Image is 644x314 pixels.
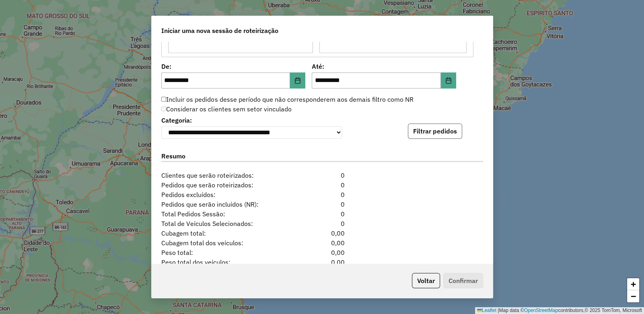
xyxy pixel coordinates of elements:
div: 0,00 [294,248,350,257]
div: 0,00 [294,257,350,267]
label: De: [161,62,306,71]
a: Zoom out [627,290,639,302]
span: Pedidos que serão roteirizados: [156,180,294,190]
div: Map data © contributors,© 2025 TomTom, Microsoft [475,307,644,314]
div: 0 [294,190,350,199]
span: | [498,308,499,313]
button: Choose Date [441,72,456,88]
div: 0 [294,180,350,190]
span: Peso total: [156,248,294,257]
label: Até: [312,62,456,71]
button: Filtrar pedidos [408,123,462,139]
span: Clientes que serão roteirizados: [156,170,294,180]
div: 0 [294,170,350,180]
button: Choose Date [290,72,305,88]
span: Pedidos excluídos: [156,190,294,199]
a: Zoom in [627,278,639,290]
span: Cubagem total dos veículos: [156,238,294,248]
input: Considerar os clientes sem setor vinculado [161,106,167,111]
button: Voltar [412,273,440,288]
a: OpenStreetMap [524,308,558,313]
span: Peso total dos veículos: [156,257,294,267]
div: 0,00 [294,238,350,248]
span: Cubagem total: [156,228,294,238]
span: Total Pedidos Sessão: [156,209,294,219]
span: Iniciar uma nova sessão de roteirização [161,26,278,35]
a: Leaflet [477,308,496,313]
span: − [631,291,636,301]
div: 0 [294,199,350,209]
label: Resumo [161,151,483,162]
label: Incluir os pedidos desse período que não corresponderem aos demais filtro como NR [161,94,414,104]
input: Incluir os pedidos desse período que não corresponderem aos demais filtro como NR [161,96,167,102]
div: 0,00 [294,228,350,238]
div: 0 [294,209,350,219]
span: + [631,279,636,289]
div: 0 [294,219,350,228]
label: Categoria: [161,115,342,125]
span: Total de Veículos Selecionados: [156,219,294,228]
label: Considerar os clientes sem setor vinculado [161,104,292,114]
span: Pedidos que serão incluídos (NR): [156,199,294,209]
